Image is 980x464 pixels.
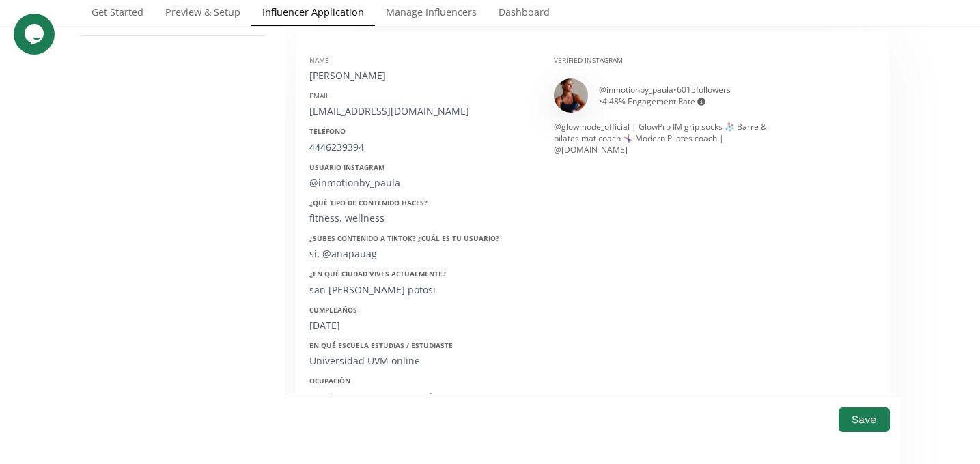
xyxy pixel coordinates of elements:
strong: Ocupación [309,376,350,386]
span: 6015 followers [677,84,731,96]
div: @glowmode_official | GlowPro IM grip socks 🧦 Barre & pilates mat coach 🤸🏽‍♀️ Modern Pilates coach... [554,121,778,156]
strong: Teléfono [309,126,346,136]
div: Email [309,91,533,100]
div: Universidad UVM online [309,354,533,368]
strong: Cumpleaños [309,305,357,315]
button: Save [839,407,889,432]
strong: ¿Qué tipo de contenido haces? [309,198,428,207]
div: @ inmotionby_paula • • [599,84,778,107]
div: [EMAIL_ADDRESS][DOMAIN_NAME] [309,104,533,118]
div: san [PERSON_NAME] potosi [309,283,533,297]
iframe: chat widget [14,14,57,55]
div: 4446239394 [309,141,533,154]
div: coach [PERSON_NAME], pilates y [PERSON_NAME] [309,390,533,418]
strong: En qué escuela estudias / estudiaste [309,340,453,350]
div: Name [309,55,533,65]
strong: ¿En qué ciudad vives actualmente? [309,269,446,278]
div: [DATE] [309,319,533,332]
div: @inmotionby_paula [309,176,533,190]
span: 4.48 % Engagement Rate [602,96,705,107]
div: Verified Instagram [554,55,778,65]
strong: Usuario Instagram [309,162,384,172]
div: si, @anapauag [309,247,533,261]
div: fitness, wellness [309,212,533,225]
img: 522010635_18069602681098687_209630057745997485_n.jpg [554,78,588,113]
div: [PERSON_NAME] [309,69,533,83]
strong: ¿Subes contenido a Tiktok? ¿Cuál es tu usuario? [309,233,499,243]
